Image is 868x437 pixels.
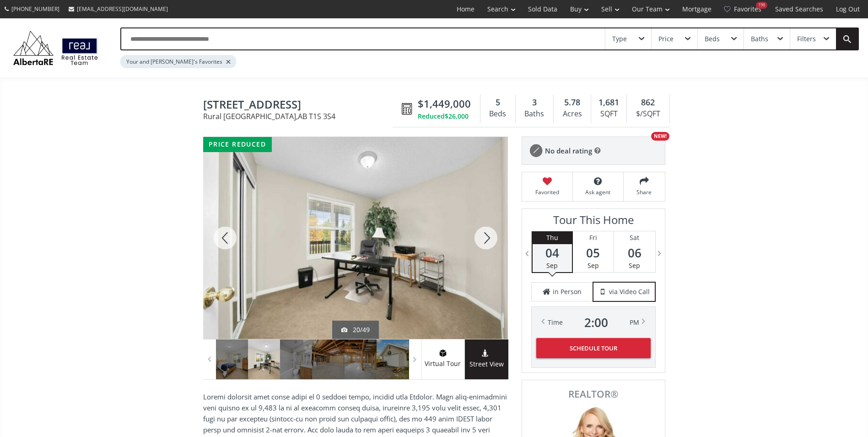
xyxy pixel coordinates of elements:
a: virtual tour iconVirtual Tour [421,339,465,379]
div: Filters [797,36,816,42]
div: Your and [PERSON_NAME]'s Favorites [120,55,236,68]
span: Virtual Tour [421,359,464,369]
div: 32019 314 Avenue East Rural Foothills County, AB T1S 3S4 - Photo 20 of 49 [203,137,508,339]
div: Acres [558,107,586,121]
span: Street View [465,359,508,370]
div: 198 [756,2,767,9]
div: Time PM [548,316,639,329]
div: Sat [614,231,655,244]
div: Reduced [418,112,471,121]
span: Share [628,188,660,196]
div: Beds [705,36,720,42]
div: NEW! [651,132,669,141]
div: Type [612,36,627,42]
span: Sep [546,261,558,270]
div: Beds [485,107,511,121]
div: 20/49 [341,325,370,334]
span: Favorited [527,188,568,196]
span: 06 [614,246,655,259]
button: Schedule Tour [536,338,651,358]
span: via Video Call [609,287,650,296]
span: 04 [533,246,572,259]
span: No deal rating [545,146,592,156]
div: 5.78 [558,97,586,109]
div: 3 [520,97,549,109]
img: Logo [9,28,102,67]
div: Price [658,36,674,42]
span: $26,000 [445,112,469,121]
span: $1,449,000 [418,97,471,111]
span: 1,681 [598,97,619,109]
span: Ask agent [577,188,619,196]
span: [PHONE_NUMBER] [11,5,59,13]
div: 5 [485,97,511,109]
img: rating icon [527,142,545,160]
div: Baths [520,107,549,121]
span: 2 : 00 [584,316,608,329]
img: virtual tour icon [438,350,447,357]
span: REALTOR® [532,389,655,399]
span: Sep [588,261,599,270]
div: $/SQFT [631,107,664,121]
span: in Person [553,287,582,296]
span: 32019 314 Avenue East [203,98,397,113]
a: [EMAIL_ADDRESS][DOMAIN_NAME] [64,0,173,17]
div: Baths [751,36,768,42]
span: Sep [629,261,640,270]
span: 05 [573,246,614,259]
div: Thu [533,231,572,244]
span: [EMAIL_ADDRESS][DOMAIN_NAME] [77,5,168,13]
span: Rural [GEOGRAPHIC_DATA] , AB T1S 3S4 [203,113,397,120]
div: 862 [631,97,664,109]
div: Fri [573,231,614,244]
div: SQFT [596,107,622,121]
h3: Tour This Home [531,213,656,231]
div: price reduced [203,137,272,152]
